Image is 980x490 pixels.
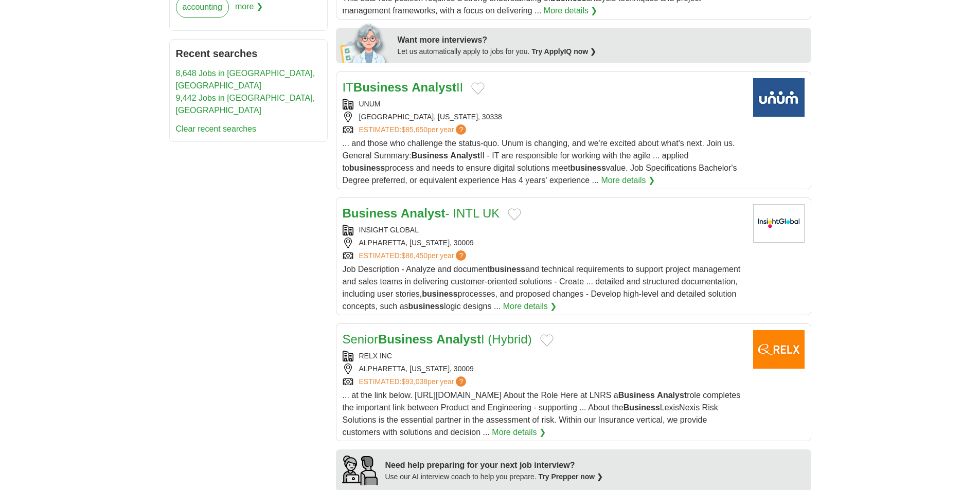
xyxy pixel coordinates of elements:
a: INSIGHT GLOBAL [359,226,419,234]
a: More details ❯ [503,300,557,313]
div: Need help preparing for your next job interview? [385,459,603,471]
img: apply-iq-scientist.png [340,22,390,63]
strong: Business [378,332,433,346]
span: $85,650 [401,125,427,134]
span: ? [456,124,466,135]
strong: Analyst [412,80,456,94]
a: ESTIMATED:$86,450per year? [359,250,469,261]
span: Job Description - Analyze and document and technical requirements to support project management a... [343,265,741,311]
strong: Business [623,403,660,412]
div: [GEOGRAPHIC_DATA], [US_STATE], 30338 [343,112,745,122]
div: Want more interviews? [398,34,805,46]
span: $93,038 [401,377,427,386]
button: Add to favorite jobs [508,208,521,221]
a: 9,442 Jobs in [GEOGRAPHIC_DATA], [GEOGRAPHIC_DATA] [176,94,315,115]
strong: Analyst [657,391,687,400]
a: 8,648 Jobs in [GEOGRAPHIC_DATA], [GEOGRAPHIC_DATA] [176,69,315,90]
button: Add to favorite jobs [471,82,485,95]
div: Use our AI interview coach to help you prepare. [385,471,603,482]
a: ESTIMATED:$85,650per year? [359,124,469,135]
strong: Business [343,206,398,220]
a: Try ApplyIQ now ❯ [531,47,596,56]
strong: Analyst [450,151,480,160]
strong: business [422,289,457,298]
a: Try Prepper now ❯ [539,473,603,481]
span: ... and those who challenge the status-quo. Unum is changing, and we're excited about what's next... [343,139,737,185]
span: $86,450 [401,251,427,260]
div: Let us automatically apply to jobs for you. [398,46,805,57]
strong: Business [618,391,655,400]
a: RELX INC [359,352,393,360]
a: UNUM [359,100,381,108]
div: ALPHARETTA, [US_STATE], 30009 [343,238,745,248]
span: ? [456,376,466,387]
div: ALPHARETTA, [US_STATE], 30009 [343,364,745,374]
button: Add to favorite jobs [540,334,554,347]
span: ? [456,250,466,261]
a: SeniorBusiness AnalystI (Hybrid) [343,332,532,346]
img: UNUM Group logo [753,78,805,117]
strong: business [490,265,525,274]
a: Business Analyst- INTL UK [343,206,500,220]
strong: Business [412,151,448,160]
strong: business [349,164,385,172]
a: More details ❯ [601,174,655,187]
a: More details ❯ [544,5,598,17]
a: ITBusiness AnalystII [343,80,464,94]
a: Clear recent searches [176,124,257,133]
img: RELX Group logo [753,330,805,369]
img: Insight Global logo [753,204,805,243]
strong: Business [353,80,408,94]
h2: Recent searches [176,46,321,61]
a: More details ❯ [492,426,546,439]
strong: Analyst [436,332,481,346]
a: ESTIMATED:$93,038per year? [359,376,469,387]
span: ... at the link below. [URL][DOMAIN_NAME] About the Role Here at LNRS a role completes the import... [343,391,741,437]
strong: business [408,302,444,311]
strong: business [570,164,605,172]
strong: Analyst [401,206,446,220]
